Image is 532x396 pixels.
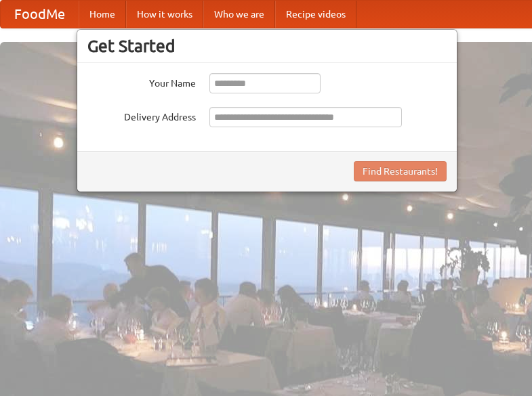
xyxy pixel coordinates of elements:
[1,1,79,28] a: FoodMe
[87,36,447,56] h3: Get Started
[87,73,196,90] label: Your Name
[203,1,275,28] a: Who we are
[354,161,447,181] button: Find Restaurants!
[87,107,196,124] label: Delivery Address
[79,1,126,28] a: Home
[126,1,203,28] a: How it works
[275,1,356,28] a: Recipe videos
